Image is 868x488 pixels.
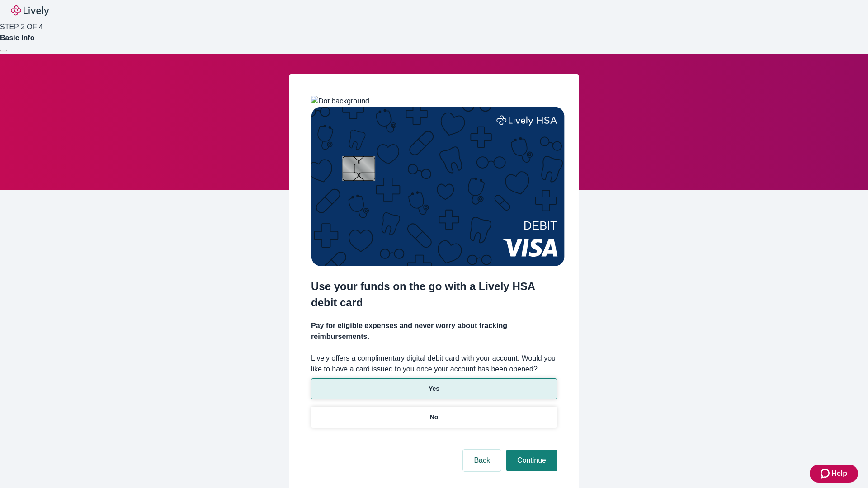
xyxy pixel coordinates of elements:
[311,320,557,342] h4: Pay for eligible expenses and never worry about tracking reimbursements.
[463,450,501,471] button: Back
[506,450,557,471] button: Continue
[311,378,557,399] button: Yes
[831,468,847,479] span: Help
[429,384,439,394] p: Yes
[810,465,858,483] button: Zendesk support iconHelp
[430,413,439,422] p: No
[311,407,557,428] button: No
[821,468,831,479] svg: Zendesk support icon
[311,278,557,311] h2: Use your funds on the go with a Lively HSA debit card
[311,96,369,107] img: Dot background
[11,5,49,16] img: Lively
[311,107,565,266] img: Debit card
[311,353,557,375] label: Lively offers a complimentary digital debit card with your account. Would you like to have a card...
